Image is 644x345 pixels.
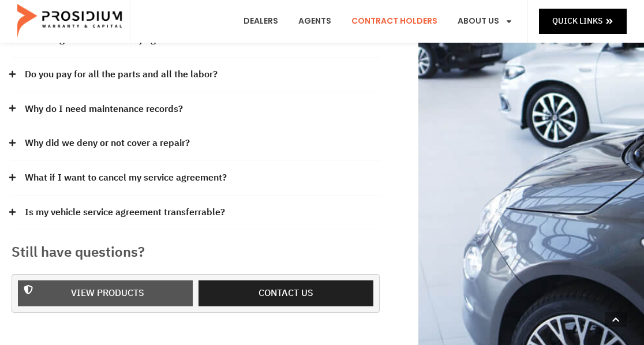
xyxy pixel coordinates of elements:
[25,101,183,118] a: Why do I need maintenance records?
[25,170,227,186] a: What if I want to cancel my service agreement?
[12,92,380,127] div: Why do I need maintenance records?
[12,58,380,92] div: Do you pay for all the parts and all the labor?
[12,196,380,230] div: Is my vehicle service agreement transferrable?
[12,242,380,262] h3: Still have questions?
[552,14,602,28] span: Quick Links
[199,280,373,306] a: Contact us
[259,285,313,302] span: Contact us
[539,9,627,33] a: Quick Links
[12,161,380,196] div: What if I want to cancel my service agreement?
[18,280,193,306] a: View Products
[12,126,380,161] div: Why did we deny or not cover a repair?
[25,204,225,221] a: Is my vehicle service agreement transferrable?
[71,285,144,302] span: View Products
[25,66,218,83] a: Do you pay for all the parts and all the labor?
[25,135,190,152] a: Why did we deny or not cover a repair?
